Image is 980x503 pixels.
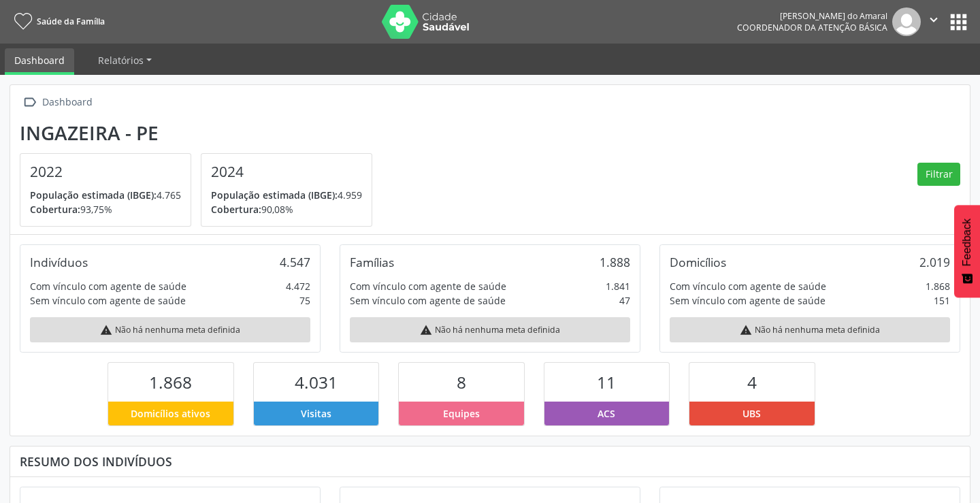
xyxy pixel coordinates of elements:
[961,218,973,266] span: Feedback
[742,406,761,421] span: UBS
[211,188,362,202] p: 4.959
[443,406,480,421] span: Equipes
[39,93,95,112] div: Dashboard
[740,324,752,336] i: warning
[30,293,186,308] div: Sem vínculo com agente de saúde
[280,255,310,270] div: 4.547
[600,255,630,270] div: 1.888
[20,93,39,112] i: 
[20,122,382,144] div: Ingazeira - PE
[211,163,362,180] h4: 2024
[131,406,210,421] span: Domicílios ativos
[30,317,310,342] div: Não há nenhuma meta definida
[350,279,506,293] div: Com vínculo com agente de saúde
[350,317,630,342] div: Não há nenhuma meta definida
[947,10,970,34] button: apps
[670,279,826,293] div: Com vínculo com agente de saúde
[30,255,88,270] div: Indivíduos
[149,371,192,393] span: 1.868
[747,371,757,393] span: 4
[457,371,466,393] span: 8
[10,10,105,33] a: Saúde da Família
[20,93,95,112] a:  Dashboard
[350,293,506,308] div: Sem vínculo com agente de saúde
[926,279,950,293] div: 1.868
[30,279,186,293] div: Com vínculo com agente de saúde
[299,293,310,308] div: 75
[670,317,950,342] div: Não há nenhuma meta definida
[30,203,80,216] span: Cobertura:
[619,293,630,308] div: 47
[301,406,331,421] span: Visitas
[30,202,181,216] p: 93,75%
[286,279,310,293] div: 4.472
[30,189,157,201] span: População estimada (IBGE):
[30,188,181,202] p: 4.765
[5,48,74,75] a: Dashboard
[211,203,261,216] span: Cobertura:
[30,163,181,180] h4: 2022
[598,406,615,421] span: ACS
[921,7,947,36] button: 
[934,293,950,308] div: 151
[100,324,112,336] i: warning
[919,255,950,270] div: 2.019
[892,7,921,36] img: img
[88,48,161,72] a: Relatórios
[606,279,630,293] div: 1.841
[917,163,960,186] button: Filtrar
[420,324,432,336] i: warning
[926,12,941,27] i: 
[211,202,362,216] p: 90,08%
[597,371,616,393] span: 11
[670,293,826,308] div: Sem vínculo com agente de saúde
[737,22,887,33] span: Coordenador da Atenção Básica
[211,189,338,201] span: População estimada (IBGE):
[954,205,980,297] button: Feedback - Mostrar pesquisa
[98,54,144,67] span: Relatórios
[670,255,726,270] div: Domicílios
[737,10,887,22] div: [PERSON_NAME] do Amaral
[37,16,105,27] span: Saúde da Família
[20,454,960,469] div: Resumo dos indivíduos
[295,371,338,393] span: 4.031
[350,255,394,270] div: Famílias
